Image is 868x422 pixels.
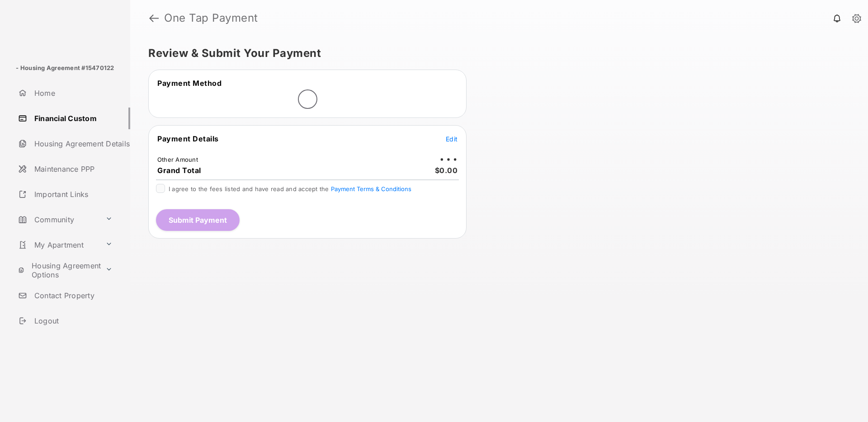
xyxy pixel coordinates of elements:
[14,234,102,256] a: My Apartment
[148,48,843,59] h5: Review & Submit Your Payment
[14,183,116,205] a: Important Links
[156,209,240,231] button: Submit Payment
[164,13,258,23] strong: One Tap Payment
[157,134,219,143] span: Payment Details
[446,134,458,143] button: Edit
[157,79,222,88] span: Payment Method
[14,259,102,281] a: Housing Agreement Options
[14,158,130,180] a: Maintenance PPP
[446,135,458,143] span: Edit
[14,209,102,230] a: Community
[14,310,130,332] a: Logout
[14,133,130,155] a: Housing Agreement Details
[14,82,130,104] a: Home
[435,166,458,175] span: $0.00
[16,64,114,73] p: - Housing Agreement #15470122
[331,185,411,192] button: I agree to the fees listed and have read and accept the
[14,108,130,129] a: Financial Custom
[157,166,201,175] span: Grand Total
[157,155,198,164] td: Other Amount
[169,185,411,192] span: I agree to the fees listed and have read and accept the
[14,285,130,306] a: Contact Property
